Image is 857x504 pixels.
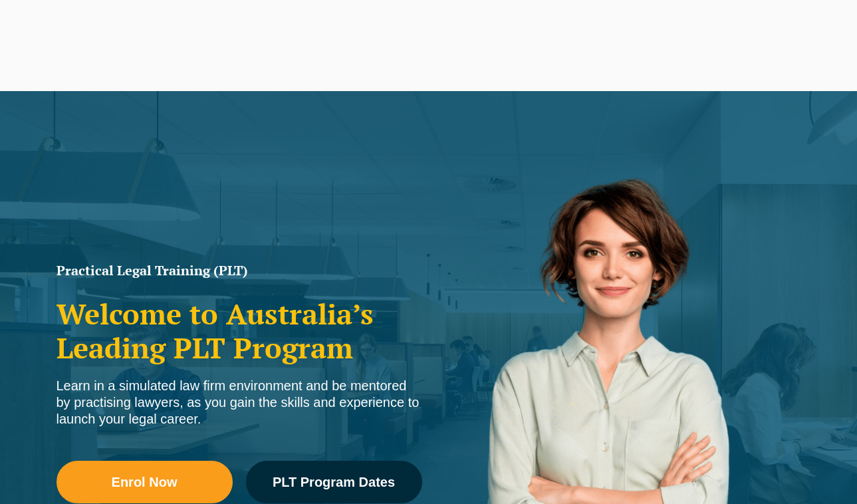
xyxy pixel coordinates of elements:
[57,378,422,428] div: Learn in a simulated law firm environment and be mentored by practising lawyers, as you gain the ...
[273,475,395,489] span: PLT Program Dates
[57,264,422,277] h1: Practical Legal Training (PLT)
[112,475,178,489] span: Enrol Now
[57,297,422,364] h2: Welcome to Australia’s Leading PLT Program
[246,461,422,503] a: PLT Program Dates
[57,461,233,503] a: Enrol Now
